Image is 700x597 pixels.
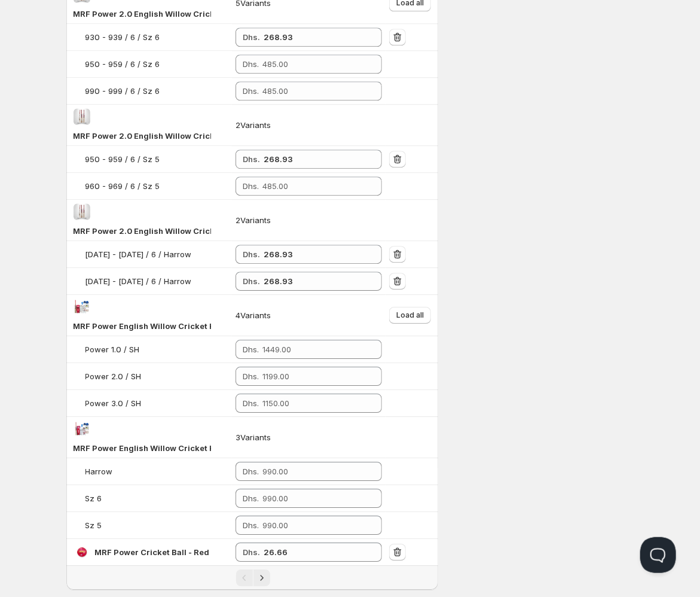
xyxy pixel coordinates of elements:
div: 1030 - 1039 / 6 / Harrow [85,248,192,260]
input: 1449.00 [262,340,364,359]
span: Power 1.0 / SH [85,345,140,354]
div: MRF Power Cricket Ball - Red [95,546,210,558]
span: MRF Power English Willow Cricket Kit Set - Complete Cricket Set for Adult [74,321,362,331]
td: 2 Variants [232,200,386,241]
strong: Dhs. [243,276,260,286]
input: 485.00 [262,176,364,196]
span: Power 2.0 / SH [85,371,142,381]
span: 930 - 939 / 6 / Sz 6 [85,32,160,42]
nav: Pagination [66,565,439,590]
span: Dhs. [243,398,259,408]
input: 990.00 [262,462,364,481]
button: Load all [389,307,431,324]
span: Dhs. [243,494,259,503]
span: Sz 6 [85,494,102,503]
span: 960 - 969 / 6 / Sz 5 [85,181,160,191]
div: MRF Power 2.0 English Willow Cricket Bat - Size 5 (Five) [74,130,211,142]
iframe: Help Scout Beacon - Open [640,537,676,573]
span: Dhs. [243,181,259,191]
div: Power 1.0 / SH [85,343,140,355]
span: [DATE] - [DATE] / 6 / Harrow [85,249,192,259]
span: Harrow [85,467,113,476]
div: MRF Power English Willow Cricket Kit Set - Complete Cricket Set for Junior [74,442,211,454]
td: 3 Variants [232,417,386,458]
div: Power 3.0 / SH [85,397,142,409]
input: 485.00 [262,81,364,100]
input: 485.00 [264,28,364,47]
span: MRF Power Cricket Ball - Red [95,547,210,557]
td: 2 Variants [232,105,386,146]
div: 950 - 959 / 6 / Sz 5 [85,153,160,165]
input: 485.00 [264,245,364,264]
input: 485.00 [264,272,364,291]
div: Sz 6 [85,492,102,504]
strong: Dhs. [243,154,260,164]
span: 950 - 959 / 6 / Sz 5 [85,154,160,164]
span: 990 - 999 / 6 / Sz 6 [85,86,160,96]
span: [DATE] - [DATE] / 6 / Harrow [85,276,192,286]
input: 485.00 [264,150,364,169]
span: 950 - 959 / 6 / Sz 6 [85,59,160,69]
input: 1199.00 [262,367,364,386]
span: Power 3.0 / SH [85,398,142,408]
input: 990.00 [262,516,364,535]
span: Sz 5 [85,520,102,530]
input: 485.00 [262,54,364,74]
div: 1090 - 1099 / 6 / Harrow [85,275,192,287]
div: 960 - 969 / 6 / Sz 5 [85,180,160,192]
div: 930 - 939 / 6 / Sz 6 [85,31,160,43]
div: Sz 5 [85,519,102,531]
div: Harrow [85,465,113,477]
div: MRF Power 2.0 English Willow Cricket Bat - Size Harrow [74,225,211,237]
span: Dhs. [243,371,259,381]
strong: Dhs. [243,547,260,557]
strong: Dhs. [243,32,260,42]
span: Load all [396,310,424,320]
div: MRF Power 2.0 English Willow Cricket Bat - Size 6 (Six) [74,8,211,20]
div: MRF Power English Willow Cricket Kit Set - Complete Cricket Set for Adult [74,320,211,332]
input: 1150.00 [262,394,364,413]
span: Dhs. [243,86,259,96]
div: 990 - 999 / 6 / Sz 6 [85,85,160,97]
span: Dhs. [243,467,259,476]
span: MRF Power 2.0 English Willow Cricket Bat - Size 5 (Five) [74,131,294,141]
input: 990.00 [262,489,364,508]
span: MRF Power 2.0 English Willow Cricket Bat - Size 6 (Six) [74,9,290,19]
span: MRF Power English Willow Cricket Kit Set - Complete Cricket Set for Junior [74,443,366,453]
span: Dhs. [243,59,259,69]
button: Next [253,569,270,586]
div: Power 2.0 / SH [85,370,142,382]
span: Dhs. [243,520,259,530]
span: Dhs. [243,345,259,354]
td: 4 Variants [232,295,386,336]
strong: Dhs. [243,249,260,259]
div: 950 - 959 / 6 / Sz 6 [85,58,160,70]
span: MRF Power 2.0 English Willow Cricket Bat - Size Harrow [74,226,294,236]
input: 49.00 [264,543,364,562]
